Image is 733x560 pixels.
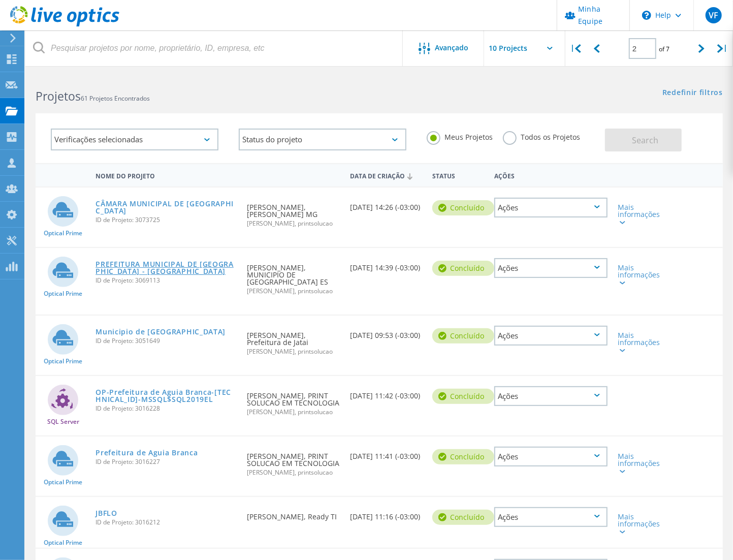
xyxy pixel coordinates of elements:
[642,11,651,20] svg: \n
[494,198,608,217] div: Ações
[618,264,662,286] div: Mais informações
[247,470,340,476] span: [PERSON_NAME], printsolucao
[242,497,345,531] div: [PERSON_NAME], Ready TI
[239,129,406,150] div: Status do projeto
[95,519,237,525] span: ID de Projeto: 3016212
[247,409,340,415] span: [PERSON_NAME], printsolucao
[435,44,469,51] span: Avançado
[95,338,237,344] span: ID de Projeto: 3051649
[494,326,608,346] div: Ações
[95,449,198,456] a: Prefeitura de Aguia Branca
[345,437,427,470] div: [DATE] 11:41 (-03:00)
[662,89,723,98] a: Redefinir filtros
[247,288,340,294] span: [PERSON_NAME], printsolucao
[489,166,613,184] div: Ações
[345,497,427,531] div: [DATE] 11:16 (-03:00)
[242,188,345,237] div: [PERSON_NAME], [PERSON_NAME] MG
[427,166,489,184] div: Status
[95,328,226,335] a: Municipio de [GEOGRAPHIC_DATA]
[432,510,494,525] div: Concluído
[95,217,237,223] span: ID de Projeto: 3073725
[44,291,82,297] span: Optical Prime
[90,166,242,184] div: Nome do Projeto
[242,437,345,486] div: [PERSON_NAME], PRINT SOLUCAO EM TECNOLOGIA
[494,507,608,527] div: Ações
[345,316,427,349] div: [DATE] 09:53 (-03:00)
[605,129,682,151] button: Search
[25,30,403,66] input: Pesquisar projetos por nome, proprietário, ID, empresa, etc
[44,358,82,364] span: Optical Prime
[242,316,345,365] div: [PERSON_NAME], Prefeitura de Jatai
[242,248,345,304] div: [PERSON_NAME], MUNICIPIO DE [GEOGRAPHIC_DATA] ES
[10,21,119,28] a: Live Optics Dashboard
[494,386,608,406] div: Ações
[95,200,237,214] a: CÂMARA MUNICIPAL DE [GEOGRAPHIC_DATA]
[47,419,79,425] span: SQL Server
[494,258,608,278] div: Ações
[247,349,340,355] span: [PERSON_NAME], printsolucao
[345,376,427,410] div: [DATE] 11:42 (-03:00)
[618,332,662,353] div: Mais informações
[632,135,658,146] span: Search
[618,513,662,535] div: Mais informações
[345,248,427,282] div: [DATE] 14:39 (-03:00)
[36,88,81,104] b: Projetos
[345,188,427,221] div: [DATE] 14:26 (-03:00)
[44,540,82,546] span: Optical Prime
[95,261,237,275] a: PREFEITURA MUNICIPAL DE [GEOGRAPHIC_DATA] - [GEOGRAPHIC_DATA]
[432,449,494,464] div: Concluído
[494,447,608,466] div: Ações
[432,389,494,404] div: Concluído
[432,261,494,276] div: Concluído
[432,328,494,344] div: Concluído
[503,131,580,141] label: Todos os Projetos
[95,510,117,517] a: JBFLO
[81,94,150,103] span: 61 Projetos Encontrados
[618,453,662,474] div: Mais informações
[565,30,586,67] div: |
[51,129,218,150] div: Verificações selecionadas
[247,221,340,227] span: [PERSON_NAME], printsolucao
[345,166,427,185] div: Data de Criação
[709,11,718,19] span: VF
[44,479,82,485] span: Optical Prime
[432,200,494,215] div: Concluído
[44,230,82,236] span: Optical Prime
[427,131,493,141] label: Meus Projetos
[242,376,345,425] div: [PERSON_NAME], PRINT SOLUCAO EM TECNOLOGIA
[712,30,733,67] div: |
[95,406,237,412] span: ID de Projeto: 3016228
[659,45,670,53] span: of 7
[95,277,237,284] span: ID de Projeto: 3069113
[95,459,237,465] span: ID de Projeto: 3016227
[618,204,662,225] div: Mais informações
[95,389,237,403] a: OP-Prefeitura de Aguia Branca-[TECHNICAL_ID]-MSSQL$SQL2019EL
